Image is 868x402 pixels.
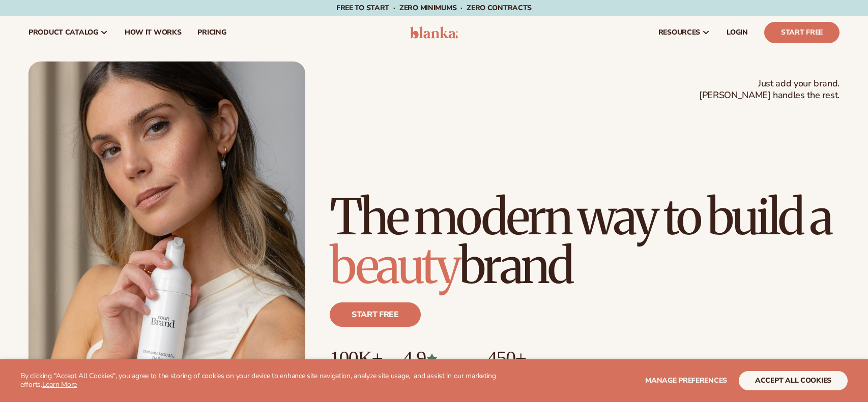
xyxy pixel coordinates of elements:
[20,372,511,389] p: By clicking "Accept All Cookies", you agree to the storing of cookies on your device to enhance s...
[402,347,467,369] p: 4.9
[718,16,756,49] a: LOGIN
[645,371,727,390] button: Manage preferences
[650,16,718,49] a: resources
[645,376,727,385] span: Manage preferences
[330,193,840,290] h1: The modern way to build a brand
[330,235,459,296] span: beauty
[28,28,98,37] span: product catalog
[117,16,190,49] a: How It Works
[699,78,840,102] span: Just add your brand. [PERSON_NAME] handles the rest.
[336,3,532,13] span: Free to start · ZERO minimums · ZERO contracts
[410,26,458,39] img: logo
[197,28,226,37] span: pricing
[727,28,748,37] span: LOGIN
[20,16,117,49] a: product catalog
[764,22,840,43] a: Start Free
[189,16,234,49] a: pricing
[330,347,382,369] p: 100K+
[487,347,564,369] p: 450+
[125,28,182,37] span: How It Works
[658,28,700,37] span: resources
[330,302,421,327] a: Start free
[42,380,77,389] a: Learn More
[739,371,848,390] button: accept all cookies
